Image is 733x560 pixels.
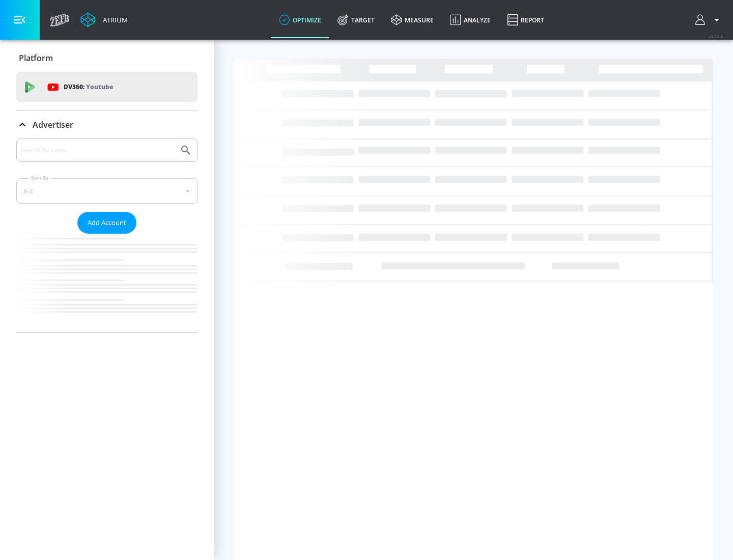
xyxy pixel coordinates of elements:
a: Target [329,2,383,38]
p: Advertiser [33,119,73,130]
p: Platform [19,52,53,64]
div: Atrium [99,15,128,24]
label: Sort By [29,175,51,181]
a: measure [383,2,442,38]
span: Add Account [88,217,126,229]
input: Search by name [20,144,175,157]
button: Add Account [77,212,136,234]
span: v 4.25.4 [709,34,723,39]
a: Report [499,2,552,38]
div: Advertiser [16,138,198,332]
div: Advertiser [16,110,198,139]
div: A-Z [16,178,198,204]
div: Platform [16,44,198,72]
nav: list of Advertiser [16,234,198,332]
p: DV360: [64,81,113,93]
div: DV360: Youtube [16,72,198,102]
a: optimize [271,2,329,38]
p: Youtube [86,81,113,92]
a: Analyze [442,2,499,38]
a: Atrium [80,12,128,27]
